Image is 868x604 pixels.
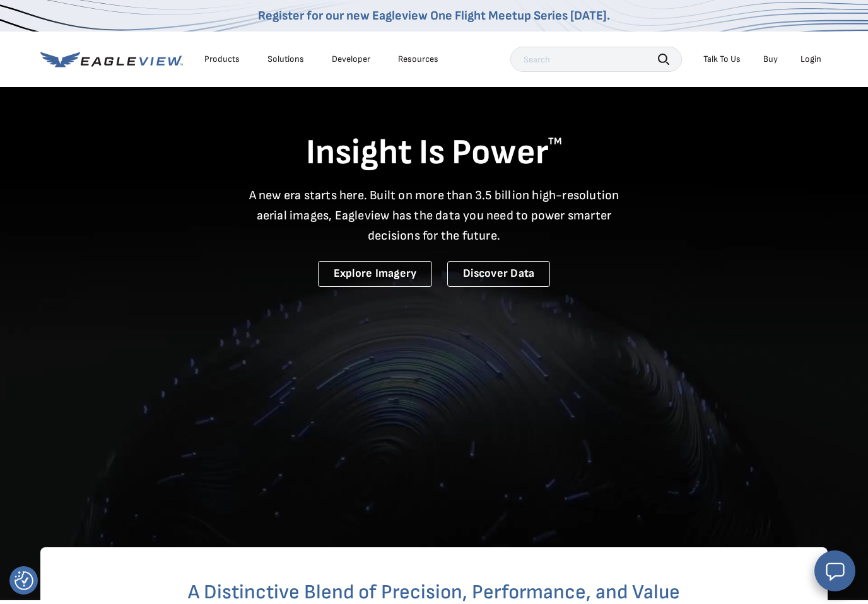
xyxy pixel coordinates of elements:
div: Talk To Us [703,54,741,65]
a: Developer [332,54,370,65]
h2: A Distinctive Blend of Precision, Performance, and Value [91,583,777,603]
img: Revisit consent button [15,571,33,590]
button: Consent Preferences [15,571,33,590]
div: Login [801,54,821,65]
sup: TM [548,136,562,148]
a: Explore Imagery [318,261,433,287]
div: Resources [398,54,438,65]
div: Products [204,54,240,65]
button: Open chat window [814,550,855,591]
p: A new era starts here. Built on more than 3.5 billion high-resolution aerial images, Eagleview ha... [241,185,627,246]
input: Search [510,47,682,72]
div: Solutions [267,54,304,65]
a: Buy [763,54,778,65]
a: Discover Data [447,261,550,287]
a: Register for our new Eagleview One Flight Meetup Series [DATE]. [258,8,610,23]
h1: Insight Is Power [40,131,828,175]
